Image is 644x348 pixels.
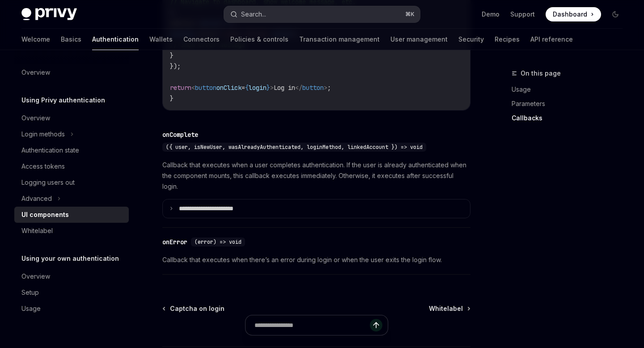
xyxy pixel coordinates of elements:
a: User management [390,29,448,50]
span: } [170,94,174,102]
a: Authentication state [14,142,129,158]
a: Overview [14,110,129,126]
span: } [267,84,270,92]
a: Usage [14,301,129,317]
div: Usage [21,303,41,314]
a: Welcome [21,29,50,50]
a: Transaction management [299,29,380,50]
button: Send message [370,319,382,331]
a: Authentication [92,29,139,50]
span: return [170,84,191,92]
span: Whitelabel [429,304,463,313]
span: = [241,84,245,92]
h5: Using your own authentication [21,253,119,264]
div: Overview [21,67,50,78]
h5: Using Privy authentication [21,95,105,106]
a: Demo [482,10,500,19]
a: Security [458,29,484,50]
button: Search...⌘K [224,6,419,22]
a: Setup [14,284,129,301]
span: < [191,84,195,92]
div: Login methods [21,129,65,140]
a: Basics [61,29,81,50]
a: Parameters [512,97,630,111]
span: On this page [521,68,561,79]
span: Callback that executes when there’s an error during login or when the user exits the login flow. [162,255,470,265]
div: Search... [241,9,266,20]
span: Log in [274,84,295,92]
div: Access tokens [21,161,65,172]
a: Recipes [495,29,520,50]
div: UI components [21,209,69,220]
span: > [270,84,274,92]
a: UI components [14,207,129,223]
a: API reference [530,29,573,50]
div: Logging users out [21,177,75,188]
span: Callback that executes when a user completes authentication. If the user is already authenticated... [162,160,470,192]
span: > [324,84,327,92]
span: ; [327,84,331,92]
div: Whitelabel [21,225,53,236]
span: </ [295,84,302,92]
div: onComplete [162,130,198,139]
a: Overview [14,64,129,81]
span: ⌘ K [405,11,415,18]
span: button [195,84,216,92]
div: onError [162,238,187,246]
a: Callbacks [512,111,630,125]
a: Logging users out [14,174,129,191]
span: button [302,84,324,92]
span: }); [170,62,181,70]
div: Authentication state [21,145,79,156]
span: ({ user, isNewUser, wasAlreadyAuthenticated, loginMethod, linkedAccount }) => void [166,144,423,151]
span: { [245,84,249,92]
span: Dashboard [553,10,587,19]
span: login [249,84,267,92]
div: Setup [21,287,39,298]
span: onClick [216,84,241,92]
div: Overview [21,271,50,282]
a: Connectors [183,29,220,50]
span: Captcha on login [170,304,225,313]
button: Toggle dark mode [608,7,623,21]
span: } [170,51,174,59]
a: Whitelabel [429,304,470,313]
a: Dashboard [546,7,601,21]
span: (error) => void [195,238,241,246]
a: Whitelabel [14,223,129,239]
div: Overview [21,113,50,123]
a: Overview [14,268,129,284]
img: dark logo [21,8,77,21]
a: Policies & controls [230,29,288,50]
a: Usage [512,82,630,97]
a: Support [510,10,535,19]
div: Advanced [21,193,52,204]
a: Captcha on login [163,304,225,313]
a: Wallets [149,29,173,50]
a: Access tokens [14,158,129,174]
